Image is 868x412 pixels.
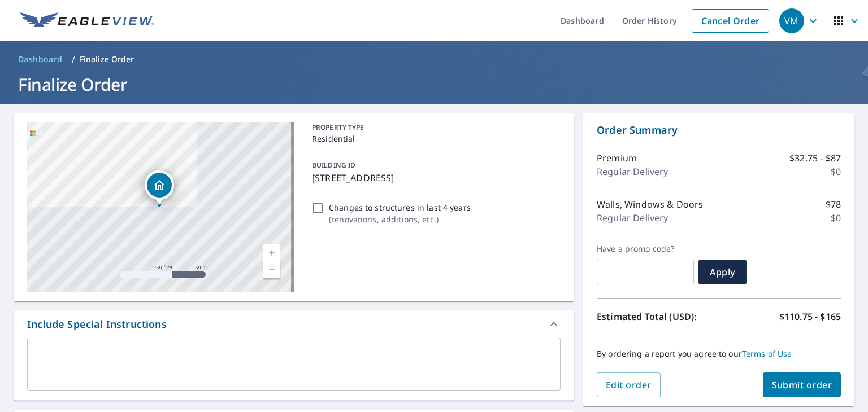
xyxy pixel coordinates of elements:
[597,372,661,397] button: Edit order
[263,244,280,261] a: Current Level 17, Zoom In
[597,310,719,323] p: Estimated Total (USD):
[312,171,556,185] p: [STREET_ADDRESS]
[698,260,747,284] button: Apply
[312,133,556,144] p: Residential
[831,165,841,178] p: $0
[14,50,854,68] nav: breadcrumb
[831,211,841,225] p: $0
[312,122,556,133] p: PROPERTY TYPE
[708,266,737,278] span: Apply
[27,317,167,332] div: Include Special Instructions
[597,122,841,138] p: Order Summary
[597,198,703,211] p: Walls, Windows & Doors
[772,379,832,391] span: Submit order
[789,151,841,165] p: $32.75 - $87
[20,12,154,29] img: EV Logo
[597,165,668,178] p: Regular Delivery
[779,8,804,33] div: VM
[597,151,637,165] p: Premium
[263,261,280,278] a: Current Level 17, Zoom Out
[18,54,63,65] span: Dashboard
[14,73,854,96] h1: Finalize Order
[329,201,471,213] p: Changes to structures in last 4 years
[145,170,174,205] div: Dropped pin, building 1, Residential property, 5100 10th Ave S Minneapolis, MN 55417
[14,310,574,338] div: Include Special Instructions
[597,211,668,225] p: Regular Delivery
[80,54,134,65] p: Finalize Order
[692,9,769,33] a: Cancel Order
[826,198,841,211] p: $78
[597,244,694,254] label: Have a promo code?
[606,379,652,391] span: Edit order
[14,50,67,68] a: Dashboard
[742,348,792,359] a: Terms of Use
[763,372,841,397] button: Submit order
[312,160,355,170] p: BUILDING ID
[779,310,841,323] p: $110.75 - $165
[72,52,75,66] li: /
[597,349,841,359] p: By ordering a report you agree to our
[329,213,471,225] p: ( renovations, additions, etc. )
